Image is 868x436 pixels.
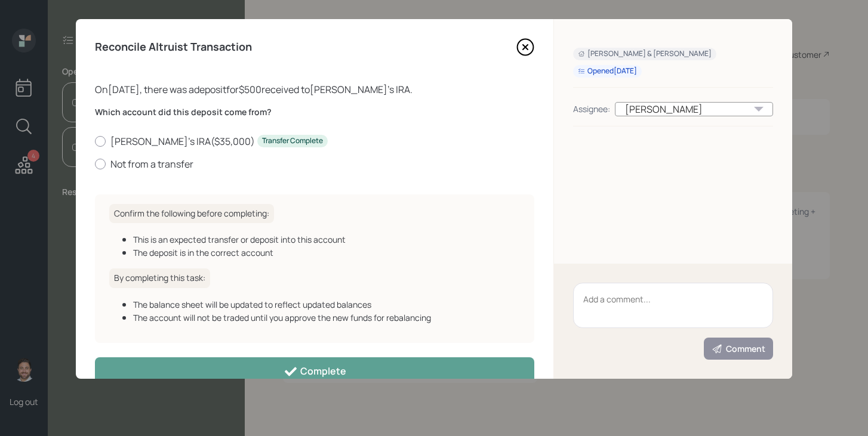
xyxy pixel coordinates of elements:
div: Comment [712,343,765,355]
h6: By completing this task: [109,268,210,288]
div: Complete [284,364,346,379]
div: [PERSON_NAME] [615,102,773,116]
div: On [DATE] , there was a deposit for $500 received to [PERSON_NAME]'s IRA . [95,82,534,97]
div: The balance sheet will be updated to reflect updated balances [133,298,520,311]
div: [PERSON_NAME] & [PERSON_NAME] [578,49,712,59]
div: The deposit is in the correct account [133,246,520,259]
div: Transfer Complete [262,136,323,146]
button: Comment [704,338,773,360]
button: Complete [95,357,534,384]
label: [PERSON_NAME]'s IRA ( $35,000 ) [95,135,534,148]
label: Not from a transfer [95,157,534,171]
h4: Reconcile Altruist Transaction [95,41,252,54]
label: Which account did this deposit come from? [95,106,534,118]
div: Opened [DATE] [578,66,637,76]
div: The account will not be traded until you approve the new funds for rebalancing [133,311,520,324]
h6: Confirm the following before completing: [109,204,274,224]
div: This is an expected transfer or deposit into this account [133,233,520,246]
div: Assignee: [573,103,610,115]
